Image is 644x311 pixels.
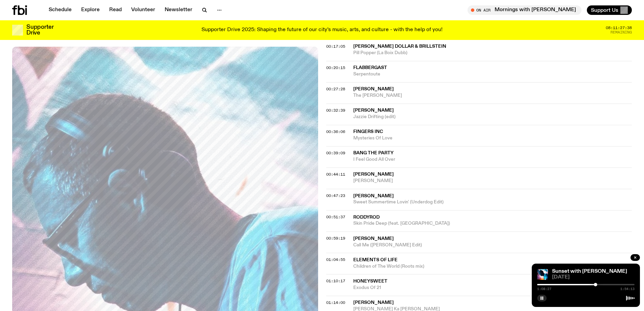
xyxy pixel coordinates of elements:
[326,150,345,156] span: 00:39:09
[353,194,394,198] span: [PERSON_NAME]
[353,114,632,120] span: Jazzie Drifting (edit)
[326,151,345,155] button: 00:39:09
[591,7,618,13] span: Support Us
[353,129,383,134] span: Fingers Inc
[161,5,196,15] a: Newsletter
[326,214,345,220] span: 00:51:37
[353,258,398,262] span: Elements of Life
[326,193,345,198] span: 00:47:23
[606,26,632,30] span: 08:11:27:38
[353,108,394,113] span: [PERSON_NAME]
[326,45,345,48] button: 00:17:05
[326,108,345,113] span: 00:32:39
[552,269,627,274] a: Sunset with [PERSON_NAME]
[353,279,387,284] span: Honeysweet
[326,173,345,176] button: 00:44:11
[353,87,394,91] span: [PERSON_NAME]
[45,5,76,15] a: Schedule
[353,199,632,205] span: Sweet Summertime Lovin' (Underdog Edit)
[353,236,394,241] span: [PERSON_NAME]
[353,135,632,141] span: Mysteries Of Love
[326,65,345,70] span: 00:20:15
[326,300,345,305] span: 01:14:00
[26,24,53,36] h3: Supporter Drive
[326,301,345,305] button: 01:14:00
[326,109,345,112] button: 00:32:39
[105,5,126,15] a: Read
[353,65,387,70] span: Flabbergast
[353,92,632,99] span: The [PERSON_NAME]
[326,129,345,134] span: 00:36:06
[537,269,548,280] img: Simon Caldwell stands side on, looking downwards. He has headphones on. Behind him is a brightly ...
[537,287,551,291] span: 1:08:27
[353,151,393,155] span: Bang The Party
[326,172,345,177] span: 00:44:11
[326,130,345,134] button: 00:36:06
[326,236,345,241] span: 00:59:19
[353,44,446,49] span: [PERSON_NAME] Dollar & Brillstein
[201,27,443,33] p: Supporter Drive 2025: Shaping the future of our city’s music, arts, and culture - with the help o...
[326,44,345,49] span: 00:17:05
[326,215,345,219] button: 00:51:37
[353,285,632,291] span: Exodus Of 21
[353,50,632,56] span: Pill Popper (La Boix Dubb)
[326,279,345,283] button: 01:10:17
[326,257,345,262] span: 01:04:55
[353,263,632,270] span: Children of The World (Roots mix)
[326,278,345,284] span: 01:10:17
[611,30,632,34] span: Remaining
[326,194,345,198] button: 00:47:23
[353,71,632,77] span: Serpentoute
[326,237,345,240] button: 00:59:19
[552,275,635,280] span: [DATE]
[326,258,345,262] button: 01:04:55
[468,5,581,15] button: On AirMornings with [PERSON_NAME]
[353,178,632,184] span: [PERSON_NAME]
[127,5,159,15] a: Volunteer
[326,66,345,70] button: 00:20:15
[353,172,394,177] span: [PERSON_NAME]
[326,86,345,92] span: 00:27:28
[353,300,394,305] span: [PERSON_NAME]
[620,287,635,291] span: 1:54:13
[353,220,632,227] span: Skin Pride Deep (feat. [GEOGRAPHIC_DATA])
[353,215,380,220] span: Roddyrod
[77,5,104,15] a: Explore
[353,156,632,163] span: I Feel Good All Over
[353,242,632,248] span: Call Me ([PERSON_NAME] Edit)
[326,87,345,91] button: 00:27:28
[587,5,632,15] button: Support Us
